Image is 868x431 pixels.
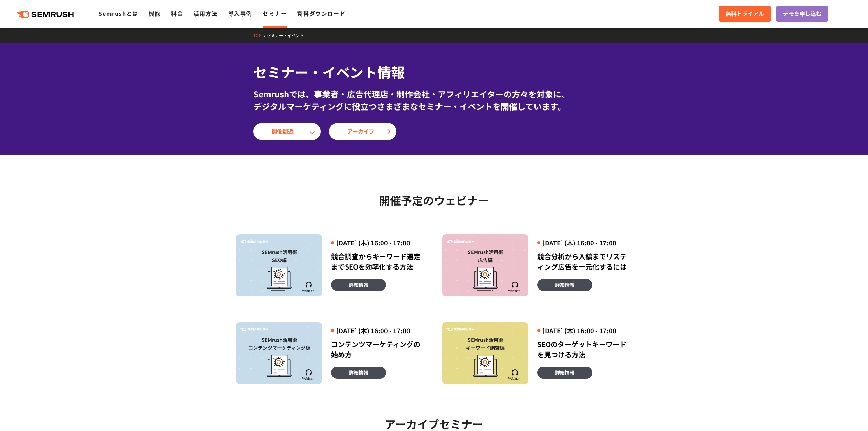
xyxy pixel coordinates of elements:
[776,6,828,22] a: デモを申し込む
[446,240,474,244] img: Semrush
[349,281,368,288] span: 詳細情報
[253,88,615,113] div: Semrushでは、事業者・広告代理店・制作会社・アフィリエイターの方々を対象に、 デジタルマーケティングに役立つさまざまなセミナー・イベントを開催しています。
[331,326,426,335] div: [DATE] (木) 16:00 - 17:00
[263,9,287,18] a: セミナー
[253,62,615,82] h1: セミナー・イベント情報
[98,9,138,18] a: Semrushとは
[301,282,316,292] img: Semrush
[537,239,632,247] div: [DATE] (木) 16:00 - 17:00
[240,328,268,332] img: Semrush
[555,281,574,288] span: 詳細情報
[537,279,592,291] a: 詳細情報
[297,9,346,18] a: 資料ダウンロード
[240,336,319,352] div: SEMrush活用術 コンテンツマーケティング編
[272,127,303,136] span: 開催間近
[149,9,161,18] a: 機能
[267,32,309,38] a: セミナー・イベント
[331,279,386,291] a: 詳細情報
[347,127,378,136] span: アーカイブ
[331,251,426,272] div: 競合調査からキーワード選定までSEOを効率化する方法
[236,191,632,209] h2: 開催予定のウェビナー
[329,123,396,140] a: アーカイブ
[537,339,632,360] div: SEOのターゲットキーワードを見つける方法
[537,326,632,335] div: [DATE] (木) 16:00 - 17:00
[331,339,426,360] div: コンテンツマーケティングの始め方
[193,9,218,18] a: 活用方法
[240,248,319,264] div: SEMrush活用術 SEO編
[171,9,183,18] a: 料金
[228,9,252,18] a: 導入事例
[253,32,267,38] a: TOP
[301,369,316,380] img: Semrush
[508,369,522,380] img: Semrush
[331,367,386,379] a: 詳細情報
[240,240,268,244] img: Semrush
[446,328,474,332] img: Semrush
[508,282,522,292] img: Semrush
[446,248,525,264] div: SEMrush活用術 広告編
[446,336,525,352] div: SEMrush活用術 キーワード調査編
[719,6,771,22] a: 無料トライアル
[331,239,426,247] div: [DATE] (木) 16:00 - 17:00
[555,369,574,376] span: 詳細情報
[537,251,632,272] div: 競合分析から入稿までリスティング広告を一元化するには
[253,123,321,140] a: 開催間近
[726,9,764,18] span: 無料トライアル
[783,9,822,18] span: デモを申し込む
[349,369,368,376] span: 詳細情報
[537,367,592,379] a: 詳細情報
